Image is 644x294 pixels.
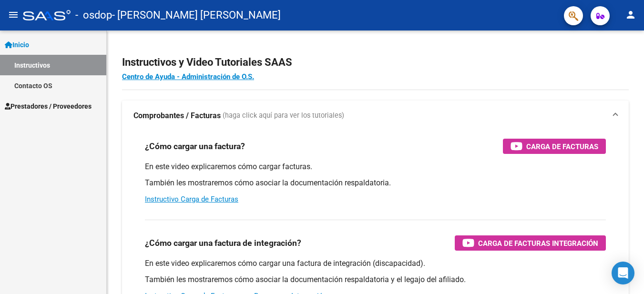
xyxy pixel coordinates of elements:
span: Prestadores / Proveedores [5,101,92,112]
p: También les mostraremos cómo asociar la documentación respaldatoria y el legajo del afiliado. [145,274,606,285]
a: Instructivo Carga de Facturas [145,195,238,203]
mat-icon: person [625,9,636,20]
a: Centro de Ayuda - Administración de O.S. [122,72,254,81]
div: Open Intercom Messenger [612,262,634,284]
mat-expansion-panel-header: Comprobantes / Facturas (haga click aquí para ver los tutoriales) [122,101,629,131]
span: - osdop [75,5,112,26]
span: (haga click aquí para ver los tutoriales) [223,111,344,121]
h3: ¿Cómo cargar una factura de integración? [145,236,301,250]
p: En este video explicaremos cómo cargar una factura de integración (discapacidad). [145,258,606,269]
button: Carga de Facturas Integración [455,235,606,251]
button: Carga de Facturas [503,139,606,154]
h2: Instructivos y Video Tutoriales SAAS [122,53,629,71]
p: También les mostraremos cómo asociar la documentación respaldatoria. [145,178,606,188]
mat-icon: menu [8,9,19,20]
span: - [PERSON_NAME] [PERSON_NAME] [112,5,281,26]
span: Inicio [5,40,29,50]
span: Carga de Facturas [526,141,598,152]
p: En este video explicaremos cómo cargar facturas. [145,162,606,172]
span: Carga de Facturas Integración [478,237,598,249]
h3: ¿Cómo cargar una factura? [145,140,245,153]
strong: Comprobantes / Facturas [133,111,221,121]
